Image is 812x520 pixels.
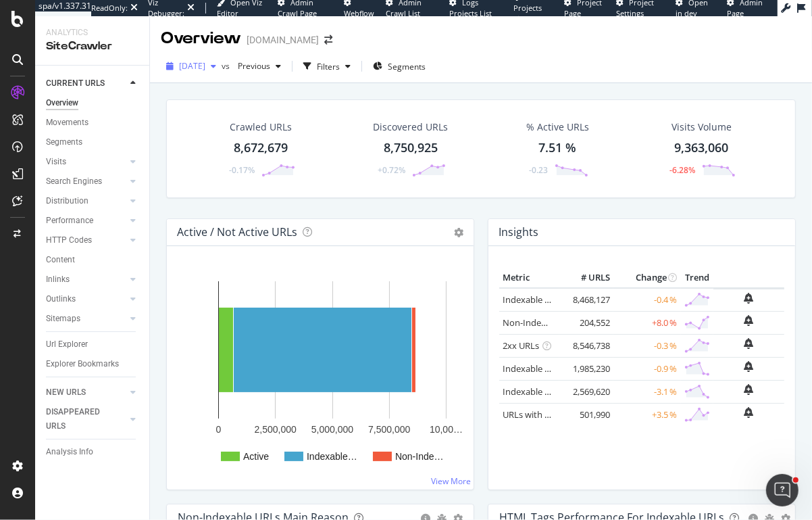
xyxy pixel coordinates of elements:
[46,27,138,39] div: Analytics
[46,357,140,371] a: Explorer Bookmarks
[559,288,613,312] td: 8,468,127
[46,292,126,306] a: Outlinks
[46,135,140,149] a: Segments
[317,61,340,72] div: Filters
[613,334,681,357] td: -0.3 %
[46,337,140,352] a: Url Explorer
[499,223,538,241] h4: Insights
[234,139,288,157] div: 8,672,679
[46,233,126,247] a: HTTP Codes
[177,223,297,241] h4: Active / Not Active URLs
[367,55,431,77] button: Segments
[46,116,140,130] a: Movements
[430,424,463,435] text: 10,00…
[46,214,93,228] div: Performance
[46,273,70,287] div: Inlinks
[46,135,82,149] div: Segments
[431,475,471,487] a: View More
[46,233,92,247] div: HTTP Codes
[373,120,448,134] div: Discovered URLs
[345,8,375,18] span: Webflow
[324,35,332,45] div: arrow-right-arrow-left
[46,174,102,189] div: Search Engines
[559,268,613,288] th: # URLS
[559,380,613,403] td: 2,569,620
[46,253,140,267] a: Content
[46,337,88,352] div: Url Explorer
[503,293,565,306] a: Indexable URLs
[368,424,410,435] text: 7,500,000
[232,55,286,77] button: Previous
[559,357,613,380] td: 1,985,230
[46,155,126,169] a: Visits
[46,96,140,110] a: Overview
[384,139,438,157] div: 8,750,925
[744,361,754,372] div: bell-plus
[178,268,463,479] svg: A chart.
[669,164,695,176] div: -6.28%
[46,405,114,433] div: DISAPPEARED URLS
[613,288,681,312] td: -0.4 %
[161,55,222,77] button: [DATE]
[559,403,613,426] td: 501,990
[613,403,681,426] td: +3.5 %
[46,385,86,400] div: NEW URLS
[559,334,613,357] td: 8,546,738
[503,339,539,352] a: 2xx URLs
[744,293,754,304] div: bell-plus
[46,214,126,228] a: Performance
[744,407,754,418] div: bell-plus
[91,3,128,14] div: ReadOnly:
[613,380,681,403] td: -3.1 %
[216,424,222,435] text: 0
[681,268,713,288] th: Trend
[229,164,255,176] div: -0.17%
[307,451,357,462] text: Indexable…
[454,228,463,237] i: Options
[503,362,615,375] a: Indexable URLs with Bad H1
[613,357,681,380] td: -0.9 %
[46,174,126,189] a: Search Engines
[232,60,270,72] span: Previous
[46,96,78,110] div: Overview
[538,139,576,157] div: 7.51 %
[161,27,241,50] div: Overview
[671,120,732,134] div: Visits Volume
[46,385,126,400] a: NEW URLS
[243,451,269,462] text: Active
[744,315,754,326] div: bell-plus
[744,384,754,395] div: bell-plus
[613,311,681,334] td: +8.0 %
[247,33,319,47] div: [DOMAIN_NAME]
[395,451,444,462] text: Non-Inde…
[744,338,754,349] div: bell-plus
[766,474,798,506] iframe: Intercom live chat
[46,445,140,459] a: Analysis Info
[503,408,602,421] a: URLs with 1 Follow Inlink
[298,55,356,77] button: Filters
[46,76,126,91] a: CURRENT URLS
[503,316,585,329] a: Non-Indexable URLs
[46,76,105,91] div: CURRENT URLS
[255,424,297,435] text: 2,500,000
[46,194,88,208] div: Distribution
[46,405,126,433] a: DISAPPEARED URLS
[179,60,205,72] span: 2025 Sep. 5th
[46,312,80,326] div: Sitemaps
[499,268,559,288] th: Metric
[613,268,681,288] th: Change
[503,385,650,398] a: Indexable URLs with Bad Description
[46,357,119,371] div: Explorer Bookmarks
[46,39,138,54] div: SiteCrawler
[222,60,232,72] span: vs
[388,61,426,72] span: Segments
[46,273,126,287] a: Inlinks
[46,292,76,306] div: Outlinks
[46,312,126,326] a: Sitemaps
[46,155,66,169] div: Visits
[378,164,405,176] div: +0.72%
[674,139,728,157] div: 9,363,060
[46,253,75,267] div: Content
[46,194,126,208] a: Distribution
